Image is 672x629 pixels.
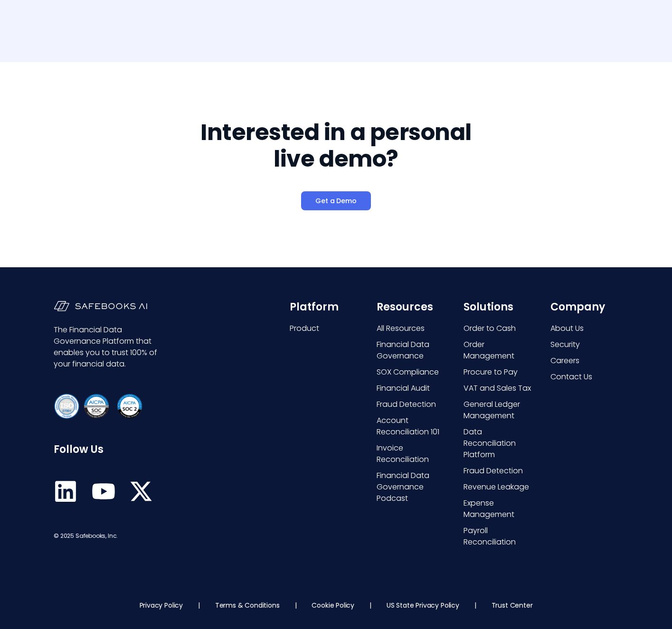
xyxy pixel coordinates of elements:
a: Order to Cash [464,323,531,334]
a: Invoice Reconciliation [377,442,445,465]
a: Trust Center [492,601,533,610]
a: About Us [550,323,618,334]
span: © 2025 Safebooks, Inc. [54,532,118,540]
a: Financial Data Governance Podcast [377,470,445,504]
span: All Resources [377,323,425,334]
p: | [198,601,200,610]
a: General Ledger Management [464,399,531,422]
span: Financial Audit [377,383,430,394]
a: Financial Audit [377,383,445,394]
a: Revenue Leakage [464,481,531,493]
a: VAT and Sales Tax [464,383,531,394]
a: Cookie Policy [312,601,354,610]
span: Revenue Leakage [464,481,529,493]
h6: Platform [290,301,358,313]
a: Contact Us [550,371,618,383]
a: Product [290,323,358,334]
h6: Resources [377,301,445,313]
a: Fraud Detection [464,465,531,477]
span: Procure to Pay [464,366,518,378]
a: Privacy Policy [140,601,183,610]
h6: Solutions [464,301,531,313]
p: | [474,601,476,610]
span: Order to Cash [464,323,516,334]
a: Careers [550,355,618,366]
a: Financial Data Governance [377,339,445,362]
p: | [295,601,297,610]
h6: Company [550,301,618,313]
a: All Resources [377,323,445,334]
a: Terms & Conditions [215,601,280,610]
span: Product [290,323,319,334]
a: Order Management [464,339,531,362]
span: SOX Compliance [377,366,439,378]
span: Careers [550,355,579,366]
a: Data Reconciliation Platform [464,426,531,460]
span: Fraud Detection [464,465,523,477]
a: Procure to Pay [464,366,531,378]
span: Contact Us [550,371,592,383]
span: Get a Demo [315,196,356,206]
h2: Interested in a personal live demo? [180,119,493,172]
a: Get a Demo [301,191,370,210]
a: SOX Compliance [377,366,445,378]
span: Fraud Detection [377,399,436,410]
a: Expense Management [464,498,531,520]
span: About Us [550,323,584,334]
p: | [369,601,371,610]
a: US State Privacy Policy [387,601,459,610]
a: Fraud Detection [377,399,445,410]
a: Security [550,339,618,350]
a: Payroll Reconciliation [464,525,531,548]
span: Security [550,339,580,350]
h6: Follow Us [54,443,158,456]
p: The Financial Data Governance Platform that enables you to trust 100% of your financial data. [54,324,158,370]
a: Account Reconciliation 101 [377,415,445,438]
